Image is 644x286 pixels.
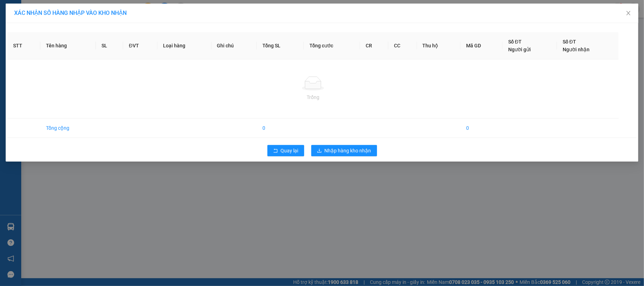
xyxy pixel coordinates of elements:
button: downloadNhập hàng kho nhận [311,145,377,156]
strong: 0888 827 827 - 0848 827 827 [19,33,75,46]
th: Tổng cước [304,32,360,59]
span: Nhập hàng kho nhận [325,147,371,154]
div: Trống [13,93,613,101]
th: Thu hộ [417,32,461,59]
strong: 024 3236 3236 - [8,27,76,39]
th: SL [96,32,123,59]
th: CC [388,32,417,59]
td: Tổng cộng [40,118,96,138]
span: Gửi hàng Hạ Long: Hotline: [11,47,72,66]
span: XÁC NHẬN SỐ HÀNG NHẬP VÀO KHO NHẬN [14,10,127,16]
span: Số ĐT [508,39,522,45]
span: Gửi hàng [GEOGRAPHIC_DATA]: Hotline: [8,21,76,46]
td: 0 [257,118,304,138]
th: Loại hàng [157,32,211,59]
span: close [626,10,631,16]
span: download [317,148,322,154]
strong: Công ty TNHH Phúc Xuyên [12,4,71,19]
span: Số ĐT [563,39,576,45]
span: rollback [273,148,278,154]
span: Quay lại [281,147,298,154]
span: Người gửi [508,47,531,52]
th: Tên hàng [40,32,96,59]
th: CR [360,32,388,59]
th: Tổng SL [257,32,304,59]
button: Close [619,4,638,23]
th: STT [7,32,40,59]
td: 0 [460,118,503,138]
th: ĐVT [123,32,157,59]
span: Người nhận [563,47,590,52]
button: rollbackQuay lại [267,145,304,156]
th: Mã GD [460,32,503,59]
th: Ghi chú [211,32,257,59]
